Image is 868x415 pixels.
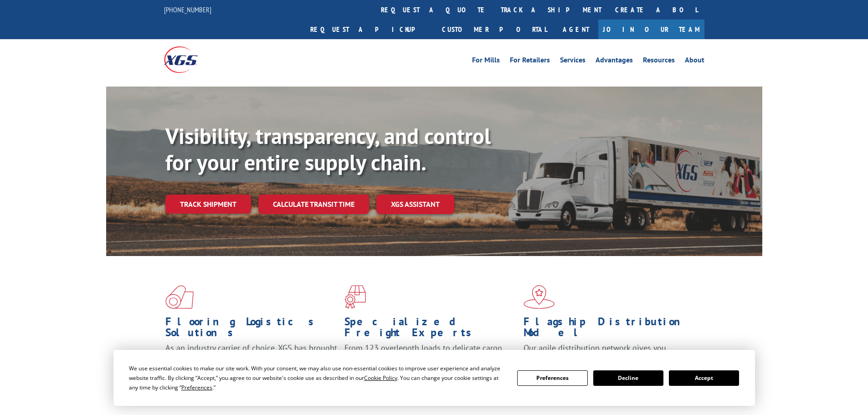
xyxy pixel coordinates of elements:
[510,56,550,67] a: For Retailers
[303,20,435,39] a: Request a pickup
[364,374,397,382] span: Cookie Policy
[165,195,251,214] a: Track shipment
[517,370,587,386] button: Preferences
[164,5,211,14] a: [PHONE_NUMBER]
[669,370,739,386] button: Accept
[524,343,691,364] span: Our agile distribution network gives you nationwide inventory management on demand.
[258,195,369,214] a: Calculate transit time
[596,56,633,67] a: Advantages
[435,20,554,39] a: Customer Portal
[113,350,755,406] div: Cookie Consent Prompt
[598,20,704,39] a: Join Our Team
[472,56,500,67] a: For Mills
[685,56,704,67] a: About
[593,370,663,386] button: Decline
[344,285,366,309] img: xgs-icon-focused-on-flooring-red
[524,285,555,309] img: xgs-icon-flagship-distribution-model-red
[181,384,212,391] span: Preferences
[643,56,675,67] a: Resources
[165,343,337,375] span: As an industry carrier of choice, XGS has brought innovation and dedication to flooring logistics...
[165,285,194,309] img: xgs-icon-total-supply-chain-intelligence-red
[129,364,506,392] div: We use essential cookies to make our site work. With your consent, we may also use non-essential ...
[165,316,338,343] h1: Flooring Logistics Solutions
[344,343,517,383] p: From 123 overlength loads to delicate cargo, our experienced staff knows the best way to move you...
[524,316,696,343] h1: Flagship Distribution Model
[376,195,454,214] a: XGS ASSISTANT
[165,122,491,176] b: Visibility, transparency, and control for your entire supply chain.
[344,316,517,343] h1: Specialized Freight Experts
[560,56,586,67] a: Services
[554,20,598,39] a: Agent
